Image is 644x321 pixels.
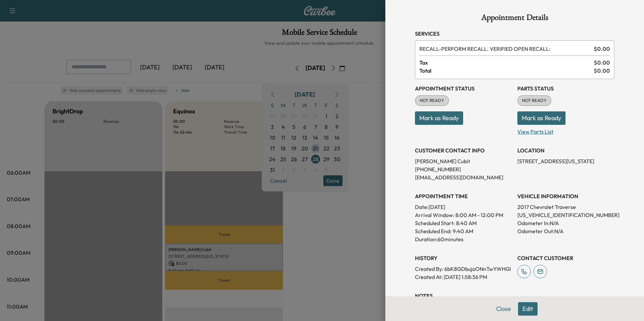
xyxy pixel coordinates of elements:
[415,292,614,300] h3: NOTES
[517,157,614,165] p: [STREET_ADDRESS][US_STATE]
[517,84,614,93] h3: Parts Status
[594,67,610,75] span: $ 0.00
[517,146,614,154] h3: LOCATION
[415,157,512,165] p: [PERSON_NAME] Cubit
[492,302,515,316] button: Close
[415,227,451,235] p: Scheduled End:
[517,192,614,200] h3: VEHICLE INFORMATION
[415,30,614,38] h3: Services
[453,227,473,235] p: 9:40 AM
[415,203,512,211] p: Date: [DATE]
[517,111,566,125] button: Mark as Ready
[419,59,594,67] span: Tax
[517,125,614,136] p: View Parts List
[517,203,614,211] p: 2017 Chevrolet Traverse
[415,273,512,281] p: Created At : [DATE] 1:58:36 PM
[415,219,455,227] p: Scheduled Start:
[415,111,463,125] button: Mark as Ready
[415,165,512,173] p: [PHONE_NUMBER]
[518,97,551,104] span: NOT READY
[415,173,512,181] p: [EMAIL_ADDRESS][DOMAIN_NAME]
[594,45,610,53] span: $ 0.00
[517,227,614,235] p: Odometer Out: N/A
[415,146,512,154] h3: CUSTOMER CONTACT INFO
[419,45,591,53] span: PERFORM RECALL. VERIFIED OPEN RECALL:
[415,211,512,219] p: Arrival Window:
[455,211,503,219] span: 8:00 AM - 12:00 PM
[415,235,512,243] p: Duration: 60 minutes
[415,254,512,262] h3: History
[517,219,614,227] p: Odometer In: N/A
[415,192,512,200] h3: APPOINTMENT TIME
[419,67,594,75] span: Total
[517,254,614,262] h3: CONTACT CUSTOMER
[518,302,538,316] button: Edit
[415,13,614,24] h1: Appointment Details
[594,59,610,67] span: $ 0.00
[415,265,512,273] p: Created By : 6bK8GDbujoONnTwYWHGl
[517,211,614,219] p: [US_VEHICLE_IDENTIFICATION_NUMBER]
[456,219,477,227] p: 8:40 AM
[415,84,512,93] h3: Appointment Status
[416,97,448,104] span: NOT READY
